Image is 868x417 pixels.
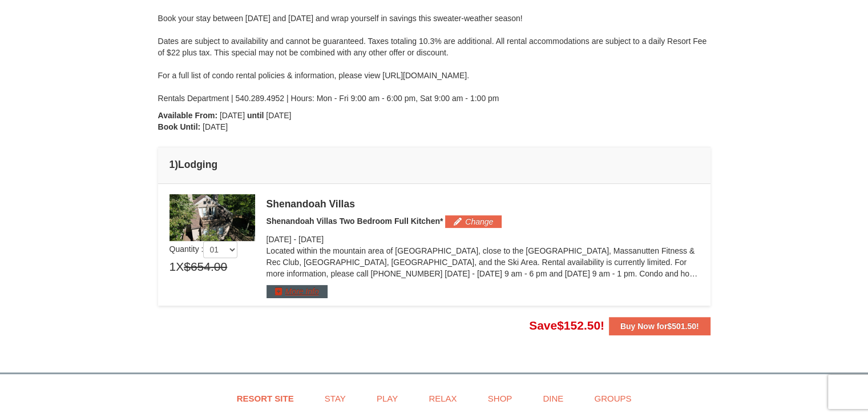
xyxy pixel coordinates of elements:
span: [DATE] [203,122,228,131]
a: Play [362,386,412,411]
strong: until [247,111,264,120]
span: $654.00 [184,258,227,275]
a: Resort Site [223,386,308,411]
span: Quantity : [169,244,238,254]
span: 1 [169,258,176,275]
span: Shenandoah Villas Two Bedroom Full Kitchen* [267,216,443,226]
span: - [293,235,296,244]
div: Shenandoah Villas [267,198,699,210]
strong: Book Until: [158,122,201,131]
button: Change [445,215,502,228]
span: $501.50 [667,322,696,331]
span: ) [175,159,178,170]
button: Buy Now for$501.50! [609,317,710,335]
span: [DATE] [298,235,324,244]
button: More Info [267,285,328,298]
a: Relax [414,386,471,411]
h4: 1 Lodging [169,159,699,170]
a: Groups [580,386,645,411]
span: Save ! [529,319,604,332]
strong: Buy Now for ! [620,322,699,331]
a: Shop [474,386,527,411]
a: Stay [310,386,360,411]
p: Located within the mountain area of [GEOGRAPHIC_DATA], close to the [GEOGRAPHIC_DATA], Massanutte... [267,245,699,279]
span: [DATE] [267,235,292,244]
span: $152.50 [557,319,600,332]
strong: Available From: [158,111,218,120]
span: [DATE] [220,111,245,120]
span: X [176,258,184,275]
span: [DATE] [266,111,291,120]
a: Dine [528,386,578,411]
img: 19219019-2-e70bf45f.jpg [169,194,255,241]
